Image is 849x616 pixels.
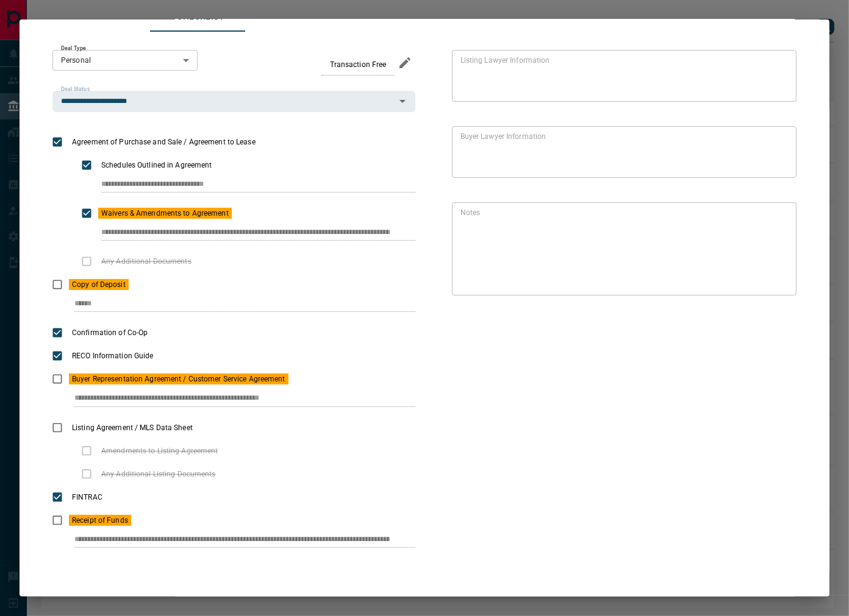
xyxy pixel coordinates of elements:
[74,532,390,548] input: checklist input
[69,327,151,338] span: Confirmation of Co-Op
[69,279,129,290] span: Copy of Deposit
[460,55,783,97] textarea: text field
[98,160,215,171] span: Schedules Outlined in Agreement
[74,391,390,406] input: checklist input
[69,350,156,361] span: RECO Information Guide
[69,515,131,526] span: Receipt of Funds
[101,177,390,193] input: checklist input
[395,52,415,73] button: edit
[98,469,219,480] span: Any Additional Listing Documents
[460,208,783,291] textarea: text field
[74,296,390,312] input: checklist input
[69,373,288,384] span: Buyer Representation Agreement / Customer Service Agreement
[61,44,86,52] label: Deal Type
[69,492,106,503] span: FINTRAC
[101,225,390,241] input: checklist input
[98,256,195,267] span: Any Additional Documents
[460,132,783,173] textarea: text field
[98,445,221,456] span: Amendments to Listing Agreement
[61,85,90,93] label: Deal Status
[98,208,232,219] span: Waivers & Amendments to Agreement
[52,50,198,71] div: Personal
[69,136,259,147] span: Agreement of Purchase and Sale / Agreement to Lease
[394,93,411,110] button: Open
[69,422,196,433] span: Listing Agreement / MLS Data Sheet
